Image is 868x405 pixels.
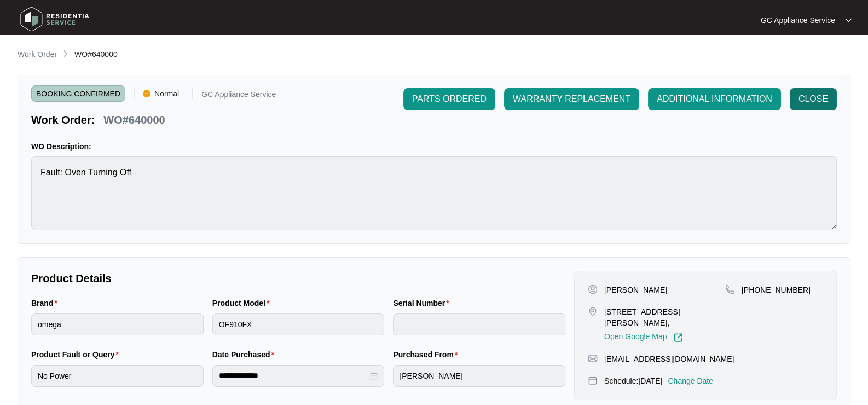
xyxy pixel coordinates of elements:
[657,93,772,106] span: ADDITIONAL INFORMATION
[219,370,368,381] input: Date Purchased
[15,49,59,61] a: Work Order
[412,93,487,106] span: PARTS ORDERED
[513,93,630,106] span: WARRANTY REPLACEMENT
[31,349,123,360] label: Product Fault or Query
[393,349,462,360] label: Purchased From
[143,90,150,97] img: Vercel Logo
[588,375,598,385] img: map-pin
[31,298,62,309] label: Brand
[742,284,811,295] p: [PHONE_NUMBER]
[604,306,725,328] p: [STREET_ADDRESS][PERSON_NAME],
[103,112,165,128] p: WO#640000
[31,365,204,387] input: Product Fault or Query
[604,284,667,295] p: [PERSON_NAME]
[31,85,125,102] span: BOOKING CONFIRMED
[604,333,683,343] a: Open Google Map
[668,375,713,386] p: Change Date
[798,93,828,106] span: CLOSE
[31,271,565,286] p: Product Details
[212,298,274,309] label: Product Model
[393,298,453,309] label: Serial Number
[604,353,734,364] p: [EMAIL_ADDRESS][DOMAIN_NAME]
[673,333,683,343] img: Link-External
[845,18,852,23] img: dropdown arrow
[74,50,118,59] span: WO#640000
[150,85,183,102] span: Normal
[403,88,495,110] button: PARTS ORDERED
[16,3,93,36] img: residentia service logo
[648,88,781,110] button: ADDITIONAL INFORMATION
[31,112,95,128] p: Work Order:
[61,49,70,58] img: chevron-right
[201,90,276,102] p: GC Appliance Service
[31,141,837,152] p: WO Description:
[588,306,598,316] img: map-pin
[790,88,837,110] button: CLOSE
[18,49,57,60] p: Work Order
[212,349,279,360] label: Date Purchased
[604,375,662,386] p: Schedule: [DATE]
[393,313,565,335] input: Serial Number
[725,284,735,294] img: map-pin
[31,313,204,335] input: Brand
[588,353,598,363] img: map-pin
[31,156,837,230] textarea: Fault: Oven Turning Off
[504,88,639,110] button: WARRANTY REPLACEMENT
[393,365,565,387] input: Purchased From
[761,15,835,26] p: GC Appliance Service
[212,313,385,335] input: Product Model
[588,284,598,294] img: user-pin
